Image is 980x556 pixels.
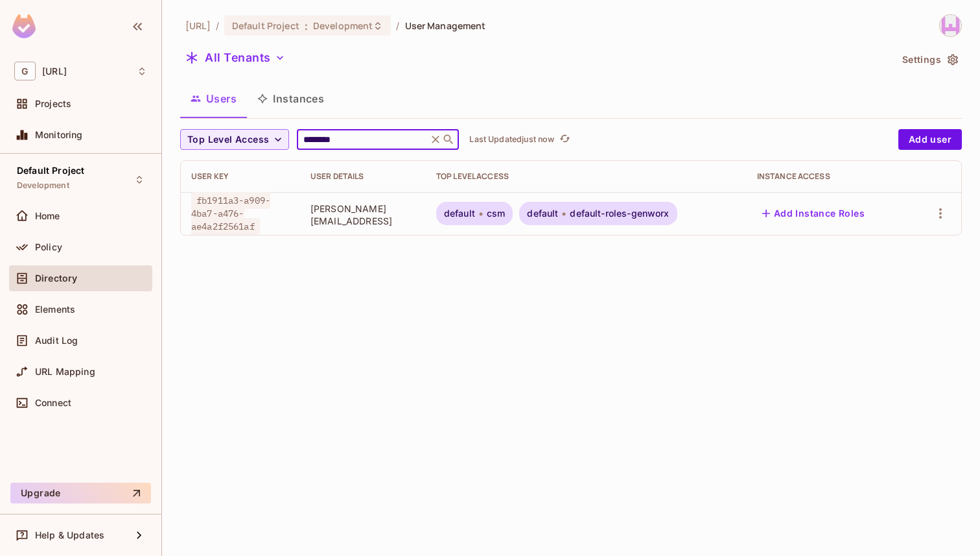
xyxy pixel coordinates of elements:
span: default [444,208,475,219]
li: / [216,19,219,32]
span: Default Project [17,165,84,176]
span: Help & Updates [35,530,104,540]
button: Settings [897,49,962,70]
button: Instances [247,82,334,115]
span: default [527,208,558,219]
button: All Tenants [180,47,290,68]
div: Top Level Access [436,171,736,182]
button: Top Level Access [180,129,289,150]
span: Directory [35,273,77,284]
p: Last Updated just now [469,134,554,145]
span: Default Project [232,19,299,32]
span: Click to refresh data [554,132,572,147]
span: [PERSON_NAME][EMAIL_ADDRESS] [310,202,415,227]
img: SReyMgAAAABJRU5ErkJggg== [12,14,36,38]
span: Monitoring [35,130,83,140]
span: User Management [405,19,486,32]
span: the active workspace [185,19,211,32]
span: default-roles-genworx [570,208,669,219]
span: Top Level Access [187,132,269,148]
span: Development [17,180,69,191]
span: Policy [35,242,62,252]
span: Elements [35,304,75,315]
span: G [14,62,36,80]
span: : [304,21,309,31]
img: sreekesh@genworx.ai [940,15,961,36]
span: Projects [35,99,71,109]
button: Add Instance Roles [757,203,870,224]
div: User Key [191,171,290,182]
span: URL Mapping [35,367,95,377]
span: Workspace: genworx.ai [42,66,67,77]
button: refresh [557,132,572,147]
span: Development [313,19,373,32]
button: Add user [898,129,962,150]
span: Home [35,211,60,221]
span: refresh [559,133,570,146]
li: / [396,19,399,32]
span: csm [487,208,505,219]
div: Instance Access [757,171,900,182]
div: User Details [310,171,415,182]
span: Connect [35,398,71,408]
button: Upgrade [10,483,151,503]
span: fb1911a3-a909-4ba7-a476-ae4a2f2561af [191,192,270,235]
button: Users [180,82,247,115]
span: Audit Log [35,335,78,346]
